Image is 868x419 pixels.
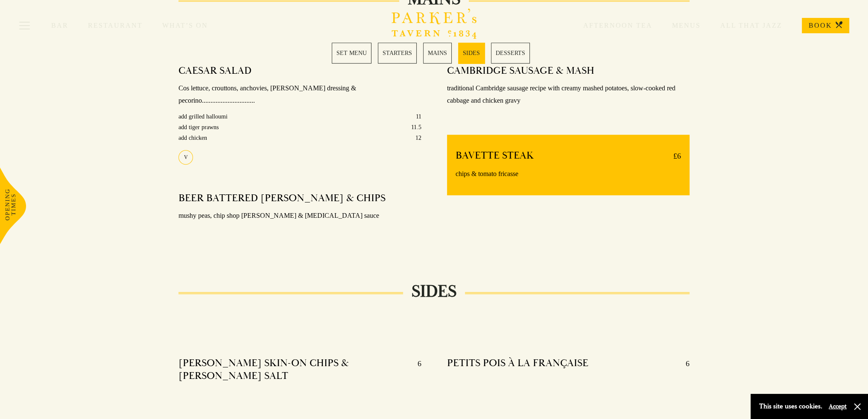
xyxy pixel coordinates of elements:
p: 11 [416,111,421,122]
a: 1 / 5 [332,43,371,64]
button: Accept [829,402,847,410]
p: traditional Cambridge sausage recipe with creamy mashed potatoes, slow-cooked red cabbage and chi... [447,82,690,107]
p: add grilled halloumi [178,111,228,122]
h4: BEER BATTERED [PERSON_NAME] & CHIPS [178,192,386,205]
p: chips & tomato fricasse [456,168,681,180]
p: 12 [415,133,421,143]
p: add tiger prawns [178,122,219,133]
a: 5 / 5 [491,43,530,64]
h4: BAVETTE STEAK [456,149,534,163]
p: mushy peas, chip shop [PERSON_NAME] & [MEDICAL_DATA] sauce [178,210,421,222]
p: 11.5 [411,122,421,133]
p: 6 [409,357,421,382]
a: 3 / 5 [423,43,452,64]
h4: PETITS POIS À LA FRANÇAISE [447,357,588,370]
a: 2 / 5 [378,43,417,64]
p: add chicken [178,133,207,143]
a: 4 / 5 [458,43,485,64]
p: Cos lettuce, crouttons, anchovies, [PERSON_NAME] dressing & pecorino............................... [178,82,421,107]
p: This site uses cookies. [759,400,822,413]
button: Close and accept [853,402,862,411]
p: 6 [677,357,690,370]
div: V [178,150,193,165]
h4: [PERSON_NAME] SKIN-ON CHIPS & [PERSON_NAME] SALT [178,357,409,382]
h2: SIDES [403,281,465,302]
p: £6 [665,149,681,163]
